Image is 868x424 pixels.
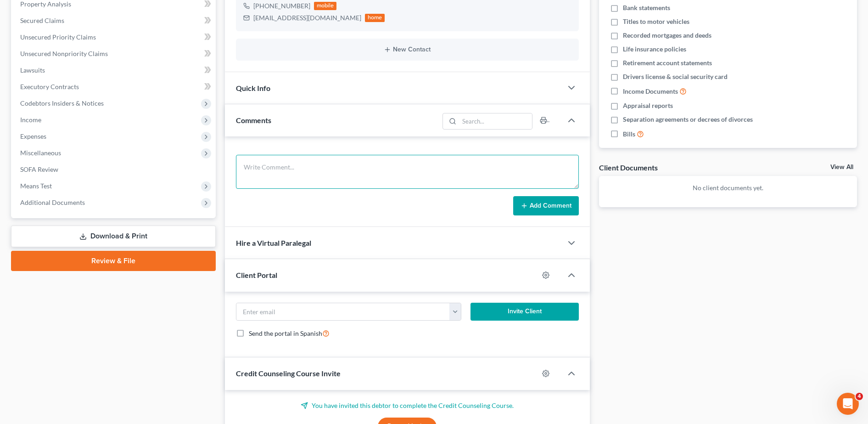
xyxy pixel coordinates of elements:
[365,14,385,22] div: home
[236,369,341,378] span: Credit Counseling Course Invite
[20,99,104,107] span: Codebtors Insiders & Notices
[20,66,45,74] span: Lawsuits
[236,271,277,279] span: Client Portal
[20,132,46,140] span: Expenses
[837,393,859,415] iframe: Intercom live chat
[623,17,689,26] span: Titles to motor vehicles
[13,45,216,62] a: Unsecured Nonpriority Claims
[623,130,635,139] span: Bills
[623,58,712,68] span: Retirement account statements
[623,72,728,81] span: Drivers license & social security card
[20,149,61,157] span: Miscellaneous
[623,101,673,110] span: Appraisal reports
[249,329,322,337] span: Send the portal in Spanish
[314,2,337,10] div: mobile
[13,79,216,95] a: Executory Contracts
[830,164,853,170] a: View All
[459,113,532,129] input: Search...
[253,13,361,23] div: [EMAIL_ADDRESS][DOMAIN_NAME]
[20,50,108,57] span: Unsecured Nonpriority Claims
[20,182,52,190] span: Means Test
[13,62,216,79] a: Lawsuits
[20,17,64,24] span: Secured Claims
[623,3,670,12] span: Bank statements
[606,183,850,192] p: No client documents yet.
[20,198,85,206] span: Additional Documents
[236,116,271,124] span: Comments
[236,84,270,92] span: Quick Info
[11,226,216,247] a: Download & Print
[623,115,753,124] span: Separation agreements or decrees of divorces
[236,401,579,410] p: You have invited this debtor to complete the Credit Counseling Course.
[20,165,58,173] span: SOFA Review
[253,1,310,11] div: [PHONE_NUMBER]
[470,303,579,321] button: Invite Client
[623,87,678,96] span: Income Documents
[20,33,96,41] span: Unsecured Priority Claims
[13,161,216,178] a: SOFA Review
[13,29,216,45] a: Unsecured Priority Claims
[513,196,579,215] button: Add Comment
[20,116,41,124] span: Income
[243,46,571,53] button: New Contact
[599,163,658,172] div: Client Documents
[236,303,450,321] input: Enter email
[11,251,216,271] a: Review & File
[623,45,686,54] span: Life insurance policies
[13,12,216,29] a: Secured Claims
[236,238,311,247] span: Hire a Virtual Paralegal
[20,83,79,90] span: Executory Contracts
[856,393,863,400] span: 4
[623,31,711,40] span: Recorded mortgages and deeds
